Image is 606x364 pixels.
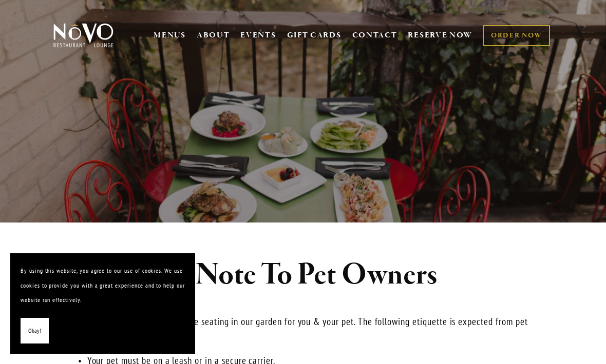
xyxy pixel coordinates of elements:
a: ORDER NOW [483,25,550,46]
a: MENUS [154,30,186,41]
section: Cookie banner [10,253,195,354]
img: Novo Restaurant &amp; Lounge [51,23,116,48]
a: ABOUT [197,30,230,41]
a: EVENTS [240,30,276,41]
a: GIFT CARDS [287,26,342,45]
a: RESERVE NOW [408,26,472,45]
p: We are happy to be able to provide seating in our garden for you & your pet. The following etique... [67,314,540,343]
button: Okay! [21,318,49,344]
h1: A Note To Pet Owners [67,258,540,292]
span: Okay! [28,323,41,338]
p: By using this website, you agree to our use of cookies. We use cookies to provide you with a grea... [21,264,185,308]
a: CONTACT [352,26,397,45]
